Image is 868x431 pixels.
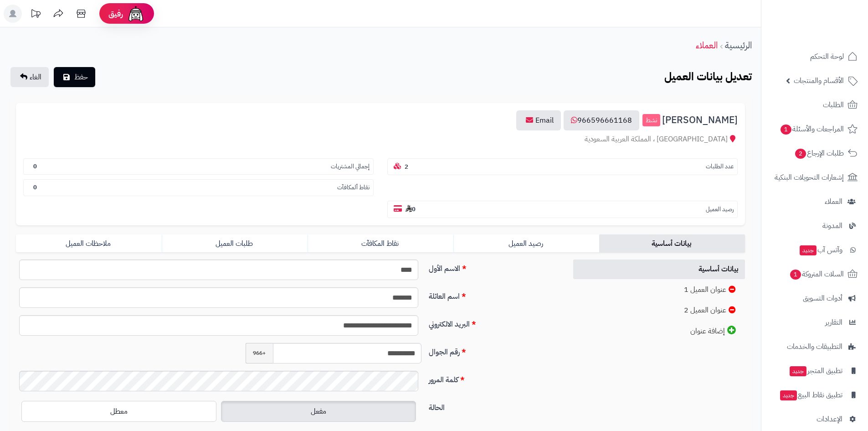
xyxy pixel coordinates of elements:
[599,234,745,253] a: بيانات أساسية
[789,364,842,377] span: تطبيق المتجر
[767,142,863,164] a: طلبات الإرجاع2
[74,72,88,83] span: حفظ
[725,38,752,52] a: الرئيسية
[817,413,842,426] span: الإعدادات
[24,5,47,25] a: تحديثات المنصة
[780,123,844,135] span: المراجعات والأسئلة
[573,301,745,320] a: عنوان العميل 2
[425,287,563,302] label: اسم العائلة
[337,183,370,192] small: نقاط ألمكافآت
[405,162,408,171] b: 2
[781,125,791,135] span: 1
[331,162,370,171] small: إجمالي المشتريات
[564,110,639,130] a: 966596661168
[767,215,863,237] a: المدونة
[662,115,738,125] span: [PERSON_NAME]
[800,245,817,255] span: جديد
[767,263,863,285] a: السلات المتروكة1
[780,390,797,400] span: جديد
[16,234,162,253] a: ملاحظات العميل
[775,171,844,184] span: إشعارات التحويلات البنكية
[311,406,326,417] span: مفعل
[162,234,308,253] a: طلبات العميل
[790,270,801,280] span: 1
[790,366,806,376] span: جديد
[825,316,842,329] span: التقارير
[30,72,41,83] span: الغاء
[795,149,806,159] span: 2
[767,384,863,406] a: تطبيق نقاط البيعجديد
[33,162,37,171] b: 0
[108,8,123,19] span: رفيق
[516,110,561,130] a: Email
[767,191,863,213] a: العملاء
[767,408,863,430] a: الإعدادات
[664,68,752,85] b: تعديل بيانات العميل
[406,205,416,213] b: 0
[425,399,563,413] label: الحالة
[425,343,563,358] label: رقم الجوال
[794,74,844,87] span: الأقسام والمنتجات
[767,312,863,333] a: التقارير
[127,5,145,23] img: ai-face.png
[54,67,95,87] button: حفظ
[706,162,734,171] small: عدد الطلبات
[425,315,563,330] label: البريد الالكتروني
[767,166,863,188] a: إشعارات التحويلات البنكية
[573,260,745,279] a: بيانات أساسية
[779,389,842,401] span: تطبيق نقاط البيع
[642,114,660,127] small: نشط
[794,147,844,160] span: طلبات الإرجاع
[789,268,844,280] span: السلات المتروكة
[767,336,863,358] a: التطبيقات والخدمات
[706,205,734,214] small: رصيد العميل
[803,292,842,305] span: أدوات التسويق
[787,340,842,353] span: التطبيقات والخدمات
[110,406,128,417] span: معطل
[767,239,863,261] a: وآتس آبجديد
[696,38,718,52] a: العملاء
[767,287,863,309] a: أدوات التسويق
[246,343,273,363] span: +966
[810,50,844,63] span: لوحة التحكم
[767,94,863,116] a: الطلبات
[453,234,599,253] a: رصيد العميل
[822,219,842,232] span: المدونة
[806,26,859,45] img: logo-2.png
[573,280,745,300] a: عنوان العميل 1
[425,260,563,274] label: الاسم الأول
[825,195,842,208] span: العملاء
[823,99,844,111] span: الطلبات
[767,118,863,140] a: المراجعات والأسئلة1
[33,183,37,192] b: 0
[308,234,453,253] a: نقاط المكافآت
[10,67,49,87] a: الغاء
[425,371,563,385] label: كلمة المرور
[573,321,745,341] a: إضافة عنوان
[799,244,842,256] span: وآتس آب
[767,46,863,68] a: لوحة التحكم
[767,360,863,382] a: تطبيق المتجرجديد
[23,134,738,145] div: [GEOGRAPHIC_DATA] ، المملكة العربية السعودية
